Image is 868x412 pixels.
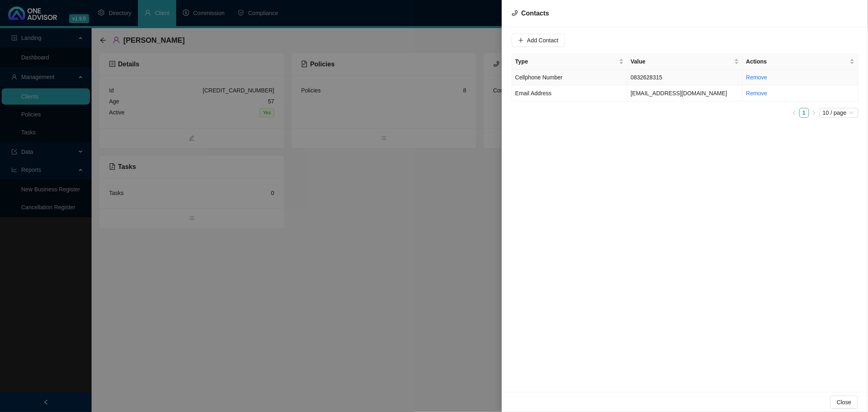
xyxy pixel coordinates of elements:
[837,398,851,407] span: Close
[521,10,549,17] span: Contacts
[512,34,565,47] button: Add Contact
[792,110,797,115] span: left
[627,70,743,85] td: 0832628315
[515,57,617,66] span: Type
[518,37,524,43] span: plus
[743,54,858,70] th: Actions
[789,108,799,118] li: Previous Page
[627,85,743,101] td: [EMAIL_ADDRESS][DOMAIN_NAME]
[631,57,733,66] span: Value
[789,108,799,118] button: left
[830,396,858,409] button: Close
[809,108,819,118] li: Next Page
[512,54,627,70] th: Type
[746,74,767,81] a: Remove
[527,36,558,45] span: Add Contact
[820,108,858,118] div: Page Size
[515,74,563,81] span: Cellphone Number
[515,90,551,96] span: Email Address
[746,57,848,66] span: Actions
[627,54,743,70] th: Value
[512,10,518,16] span: phone
[823,108,855,117] span: 10 / page
[809,108,819,118] button: right
[746,90,767,96] a: Remove
[811,110,816,115] span: right
[800,108,809,117] a: 1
